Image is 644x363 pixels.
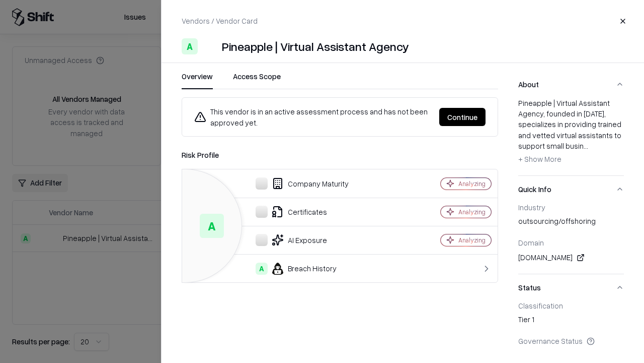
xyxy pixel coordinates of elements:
div: AI Exposure [190,234,406,246]
span: ... [584,141,588,150]
div: Company Maturity [190,177,406,190]
div: Analyzing [458,208,486,216]
button: Quick Info [518,176,624,203]
div: Analyzing [458,179,486,188]
div: Tier 1 [518,314,624,328]
button: Access Scope [233,71,281,89]
div: Analyzing [458,236,486,245]
div: A [200,214,224,238]
div: A [182,38,198,54]
div: Industry [518,203,624,212]
button: About [518,71,624,98]
button: Status [518,274,624,301]
div: Classification [518,301,624,310]
div: Domain [518,238,624,247]
span: + Show More [518,154,561,163]
div: Pineapple | Virtual Assistant Agency [222,38,409,54]
div: Quick Info [518,203,624,274]
div: Certificates [190,206,406,218]
div: About [518,98,624,175]
button: Overview [182,71,213,89]
div: [DOMAIN_NAME] [518,252,624,264]
p: Vendors / Vendor Card [182,16,258,26]
img: Pineapple | Virtual Assistant Agency [202,38,218,54]
button: + Show More [518,151,561,167]
div: Risk Profile [182,149,498,161]
div: This vendor is in an active assessment process and has not been approved yet. [194,106,431,128]
button: Continue [439,108,486,126]
div: Pineapple | Virtual Assistant Agency, founded in [DATE], specializes in providing trained and vet... [518,98,624,167]
div: outsourcing/offshoring [518,216,624,230]
div: Governance Status [518,336,624,345]
div: A [256,263,268,275]
div: Breach History [190,263,406,275]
